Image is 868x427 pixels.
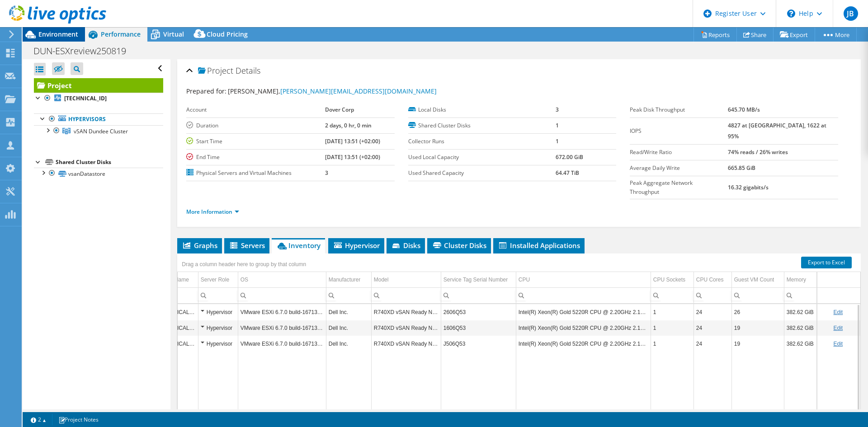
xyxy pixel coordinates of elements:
[651,304,693,320] td: Column CPU Sockets, Value 1
[325,106,354,113] b: Dover Corp
[653,274,685,285] div: CPU Sockets
[693,304,731,320] td: Column CPU Cores, Value 24
[276,241,321,250] span: Inventory
[693,320,731,336] td: Column CPU Cores, Value 24
[516,287,651,303] td: Column CPU, Filter cell
[34,168,163,179] a: vsanDatastore
[408,121,556,130] label: Shared Cluster Disks
[630,148,727,157] label: Read/Write Ratio
[34,93,163,104] a: [TECHNICAL_ID]
[238,304,326,320] td: Column OS, Value VMware ESXi 6.7.0 build-16713306
[734,274,774,285] div: Guest VM Count
[198,287,238,303] td: Column Server Role, Filter cell
[784,320,817,336] td: Column Memory, Value 382.62 GiB
[443,274,508,285] div: Service Tag Serial Number
[408,105,556,114] label: Local Disks
[371,287,441,303] td: Column Model, Filter cell
[238,336,326,352] td: Column OS, Value VMware ESXi 6.7.0 build-16713306
[64,94,107,102] b: [TECHNICAL_ID]
[163,30,184,38] span: Virtual
[207,30,248,38] span: Cloud Pricing
[238,272,326,288] td: OS Column
[38,30,78,38] span: Environment
[651,320,693,336] td: Column CPU Sockets, Value 1
[498,241,580,250] span: Installed Applications
[728,122,826,140] b: 4827 at [GEOGRAPHIC_DATA], 1622 at 95%
[186,87,226,95] label: Prepared for:
[29,46,140,56] h1: DUN-ESXreview250819
[787,9,795,18] svg: \n
[693,272,731,288] td: CPU Cores Column
[651,272,693,288] td: CPU Sockets Column
[693,287,731,303] td: Column CPU Cores, Filter cell
[241,274,248,285] div: OS
[516,320,651,336] td: Column CPU, Value Intel(R) Xeon(R) Gold 5220R CPU @ 2.20GHz 2.19 GHz
[325,153,380,161] b: [DATE] 13:51 (+02:00)
[326,320,371,336] td: Column Manufacturer, Value Dell Inc.
[201,323,236,333] div: Hypervisor
[696,274,724,285] div: CPU Cores
[325,137,380,145] b: [DATE] 13:51 (+02:00)
[24,414,52,425] a: 2
[731,304,784,320] td: Column Guest VM Count, Value 26
[773,28,815,42] a: Export
[229,241,265,250] span: Servers
[34,78,163,93] a: Project
[833,309,843,315] a: Edit
[326,287,371,303] td: Column Manufacturer, Filter cell
[441,287,516,303] td: Column Service Tag Serial Number, Filter cell
[728,148,788,156] b: 74% reads / 26% writes
[186,208,239,216] a: More Information
[432,241,486,250] span: Cluster Disks
[333,241,380,250] span: Hypervisor
[630,105,727,114] label: Peak Disk Throughput
[186,169,325,178] label: Physical Servers and Virtual Machines
[52,414,105,425] a: Project Notes
[787,274,806,285] div: Memory
[179,258,308,271] div: Drag a column header here to group by that column
[728,164,755,172] b: 665.85 GiB
[201,274,229,285] div: Server Role
[516,336,651,352] td: Column CPU, Value Intel(R) Xeon(R) Gold 5220R CPU @ 2.20GHz 2.19 GHz
[844,6,858,21] span: JB
[516,304,651,320] td: Column CPU, Value Intel(R) Xeon(R) Gold 5220R CPU @ 2.20GHz 2.19 GHz
[784,304,817,320] td: Column Memory, Value 382.62 GiB
[731,336,784,352] td: Column Guest VM Count, Value 19
[833,325,843,331] a: Edit
[815,28,857,42] a: More
[186,121,325,130] label: Duration
[408,153,556,162] label: Used Local Capacity
[101,30,141,38] span: Performance
[556,169,579,177] b: 64.47 TiB
[198,320,238,336] td: Column Server Role, Value Hypervisor
[34,125,163,137] a: vSAN Dundee Cluster
[784,336,817,352] td: Column Memory, Value 382.62 GiB
[326,304,371,320] td: Column Manufacturer, Value Dell Inc.
[728,183,769,191] b: 16.32 gigabits/s
[236,65,260,76] span: Details
[201,338,236,349] div: Hypervisor
[326,336,371,352] td: Column Manufacturer, Value Dell Inc.
[801,257,852,268] a: Export to Excel
[519,274,530,285] div: CPU
[198,272,238,288] td: Server Role Column
[651,287,693,303] td: Column CPU Sockets, Filter cell
[186,137,325,146] label: Start Time
[198,304,238,320] td: Column Server Role, Value Hypervisor
[326,272,371,288] td: Manufacturer Column
[651,336,693,352] td: Column CPU Sockets, Value 1
[34,113,163,125] a: Hypervisors
[182,241,217,250] span: Graphs
[238,320,326,336] td: Column OS, Value VMware ESXi 6.7.0 build-16713306
[228,87,437,95] span: [PERSON_NAME],
[556,153,583,161] b: 672.00 GiB
[441,320,516,336] td: Column Service Tag Serial Number, Value 1606Q53
[408,137,556,146] label: Collector Runs
[56,157,163,168] div: Shared Cluster Disks
[280,87,437,95] a: [PERSON_NAME][EMAIL_ADDRESS][DOMAIN_NAME]
[325,122,372,129] b: 2 days, 0 hr, 0 min
[731,287,784,303] td: Column Guest VM Count, Filter cell
[630,178,727,197] label: Peak Aggregate Network Throughput
[784,272,817,288] td: Memory Column
[630,164,727,173] label: Average Daily Write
